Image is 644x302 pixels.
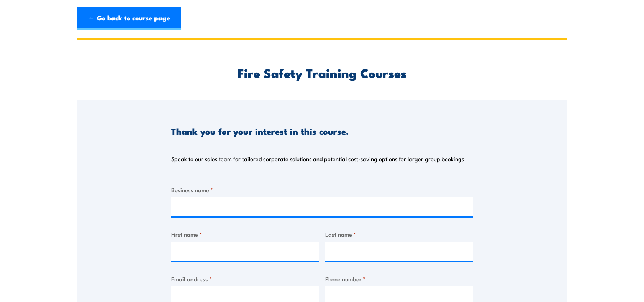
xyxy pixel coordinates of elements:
h2: Fire Safety Training Courses [171,67,473,78]
label: Email address [171,274,319,283]
label: First name [171,230,319,239]
label: Business name [171,185,473,194]
p: Speak to our sales team for tailored corporate solutions and potential cost-saving options for la... [171,155,464,163]
label: Last name [325,230,473,239]
label: Phone number [325,274,473,283]
h3: Thank you for your interest in this course. [171,127,349,135]
a: ← Go back to course page [77,7,181,30]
